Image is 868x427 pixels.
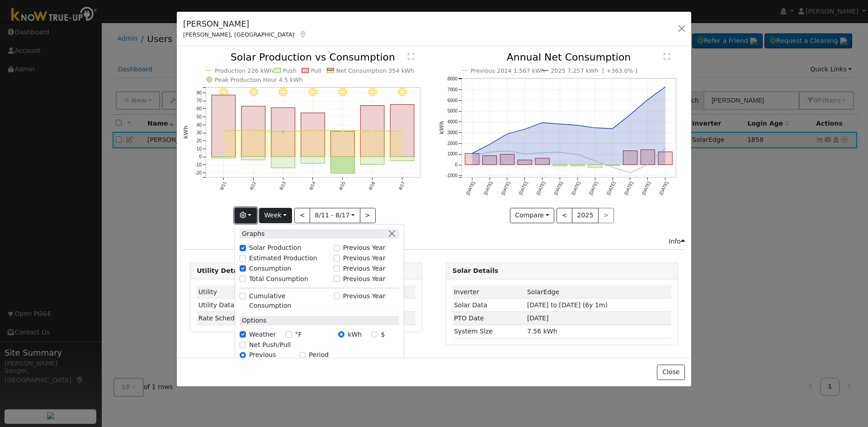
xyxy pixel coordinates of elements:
[310,208,360,223] button: 8/11 - 8/17
[535,181,546,196] text: [DATE]
[299,352,306,358] input: Period
[249,340,291,350] label: Net Push/Pull
[334,245,340,251] input: Previous Year
[646,98,650,102] circle: onclick=""
[259,208,292,223] button: Week
[391,105,415,157] rect: onclick=""
[408,53,414,60] text: 
[249,264,291,273] label: Consumption
[628,171,632,175] circle: onclick=""
[606,181,616,196] text: [DATE]
[447,87,458,92] text: 7000
[197,90,202,95] text: 80
[343,291,386,301] label: Previous Year
[215,67,273,74] text: Production 226 kWh
[308,88,317,97] i: 8/14 - Clear
[240,342,246,348] input: Net Push/Pull
[576,124,579,127] circle: onclick=""
[212,157,236,158] rect: onclick=""
[294,208,310,223] button: <
[240,293,246,299] input: Cumulative Consumption
[249,274,308,284] label: Total Consumption
[361,157,385,164] rect: onclick=""
[523,152,527,156] circle: onclick=""
[343,274,386,284] label: Previous Year
[641,150,655,165] rect: onclick=""
[482,181,493,196] text: [DATE]
[249,243,301,253] label: Solar Production
[453,299,526,312] td: Solar Data
[527,314,549,322] span: [DATE]
[338,181,346,191] text: 8/15
[197,146,202,151] text: 10
[271,108,295,157] rect: onclick=""
[576,153,579,157] circle: onclick=""
[465,154,479,165] rect: onclick=""
[488,150,491,154] circle: onclick=""
[249,88,258,97] i: 8/12 - Clear
[334,265,340,272] input: Previous Year
[334,276,340,282] input: Previous Year
[368,88,377,97] i: 8/16 - Clear
[588,165,602,168] rect: onclick=""
[215,76,303,83] text: Peak Production Hour 4.5 kWh
[628,113,632,117] circle: onclick=""
[197,299,278,312] td: Utility Data
[527,328,557,335] span: 7.56 kWh
[308,181,316,191] text: 8/14
[447,130,458,135] text: 3000
[197,99,202,103] text: 70
[505,132,509,136] circle: onclick=""
[453,312,526,325] td: PTO Date
[558,150,561,154] circle: onclick=""
[669,237,685,246] div: Info
[240,255,246,261] input: Estimated Production
[523,127,527,131] circle: onclick=""
[219,88,228,97] i: 8/11 - Clear
[447,141,458,146] text: 2000
[398,88,407,97] i: 8/17 - Clear
[252,129,254,131] circle: onclick=""
[447,109,458,114] text: 5000
[197,122,202,127] text: 40
[195,163,202,168] text: -10
[183,31,294,38] span: [PERSON_NAME], [GEOGRAPHIC_DATA]
[197,114,202,119] text: 50
[343,243,386,253] label: Previous Year
[372,130,373,132] circle: onclick=""
[470,152,474,155] circle: onclick=""
[571,181,581,196] text: [DATE]
[343,264,386,273] label: Previous Year
[664,146,667,150] circle: onclick=""
[312,130,314,131] circle: onclick=""
[593,126,597,130] circle: onclick=""
[271,157,295,168] rect: onclick=""
[240,245,246,251] input: Solar Production
[505,149,509,153] circle: onclick=""
[295,330,302,339] label: °F
[299,31,307,38] a: Map
[551,67,637,74] text: 2025 7,257 kWh [ +363.0% ]
[453,325,526,338] td: System Size
[282,131,284,133] circle: onclick=""
[510,208,555,223] button: Compare
[571,165,585,166] rect: onclick=""
[285,331,292,338] input: °F
[240,265,246,272] input: Consumption
[212,95,236,157] rect: onclick=""
[540,151,544,155] circle: onclick=""
[518,160,532,165] rect: onclick=""
[623,181,633,196] text: [DATE]
[553,181,563,196] text: [DATE]
[605,165,619,166] rect: onclick=""
[572,208,599,223] button: 2025
[488,143,491,146] circle: onclick=""
[371,331,377,338] input: $
[338,331,344,338] input: kWh
[301,157,325,164] rect: onclick=""
[219,181,227,191] text: 8/11
[401,131,403,132] circle: onclick=""
[588,181,599,196] text: [DATE]
[664,85,667,89] circle: onclick=""
[527,288,559,296] span: ID: 1244084, authorized: 08/27/19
